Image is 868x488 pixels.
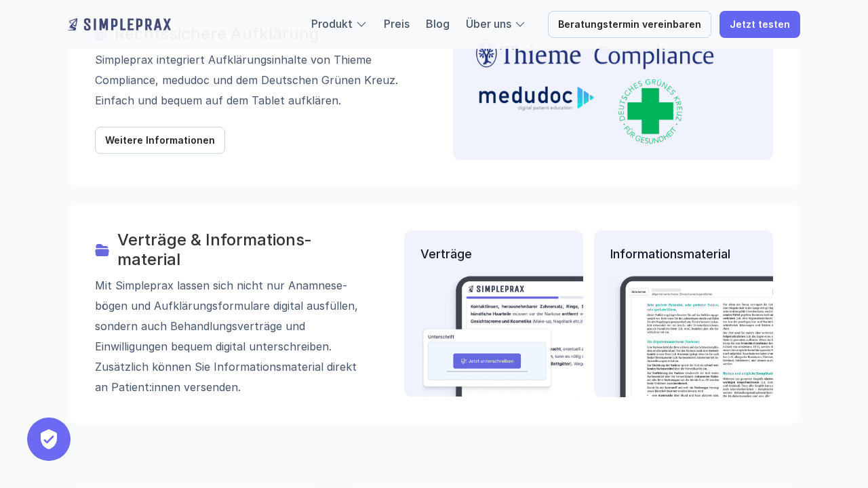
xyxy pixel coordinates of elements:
[95,275,366,397] p: Mit Simpleprax lassen sich nicht nur Anamnese­bögen und Aufklärungs­formulare digital ausfüllen, ...
[420,247,567,262] p: Verträge
[548,11,711,38] a: Beratungstermin vereinbaren
[466,17,511,30] a: Über uns
[95,127,225,154] a: Weitere Informationen
[311,17,353,30] a: Produkt
[420,275,663,397] img: Beispielbild eines Vertrages
[384,17,410,30] a: Preis
[719,11,800,38] a: Jetzt testen
[95,49,415,110] p: Simpleprax integriert Aufklärungs­inhalte von Thieme Compliance, medudoc und dem Deutschen Grünen...
[469,35,721,144] img: Logos der Aufklärungspartner
[105,135,215,146] p: Weitere Informationen
[117,230,366,270] h3: Verträge & Informations­­material
[558,19,701,30] p: Beratungstermin vereinbaren
[730,19,790,30] p: Jetzt testen
[426,17,450,30] a: Blog
[610,275,813,397] img: Beispielbild eine Informationsartikels auf dem Tablet
[610,247,757,262] p: Informationsmaterial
